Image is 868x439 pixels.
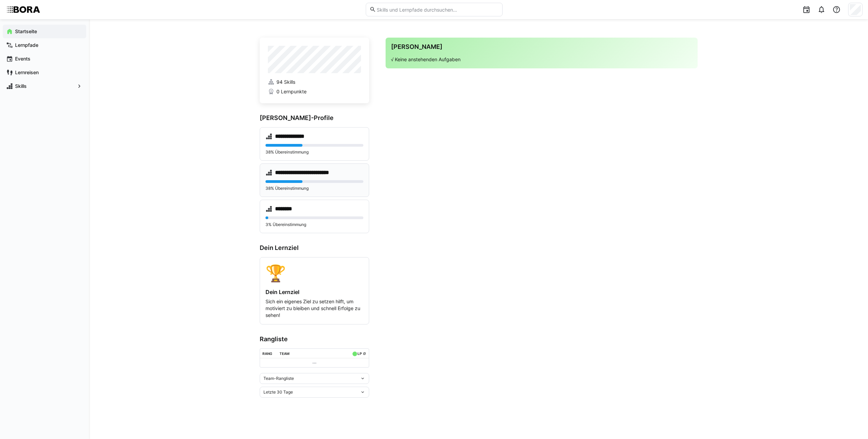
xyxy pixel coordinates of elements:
[260,244,369,252] h3: Dein Lernziel
[265,149,363,155] p: 38% Übereinstimmung
[265,298,363,319] p: Sich ein eigenes Ziel zu setzen hilft, um motiviert zu bleiben und schnell Erfolge zu sehen!
[391,43,692,51] h3: [PERSON_NAME]
[280,351,289,356] div: Team
[265,186,363,191] p: 38% Übereinstimmung
[276,79,295,85] span: 94 Skills
[260,335,369,343] h3: Rangliste
[276,88,307,95] span: 0 Lernpunkte
[268,79,361,85] a: 94 Skills
[265,263,363,283] div: 🏆
[376,6,498,13] input: Skills und Lernpfade durchsuchen…
[358,351,362,356] div: LP
[265,289,363,295] h4: Dein Lernziel
[262,351,272,356] div: Rang
[263,376,294,381] span: Team-Rangliste
[263,389,293,395] span: Letzte 30 Tage
[391,56,692,63] p: √ Keine anstehenden Aufgaben
[363,350,366,356] a: ø
[260,114,369,122] h3: [PERSON_NAME]-Profile
[265,222,363,227] p: 3% Übereinstimmung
